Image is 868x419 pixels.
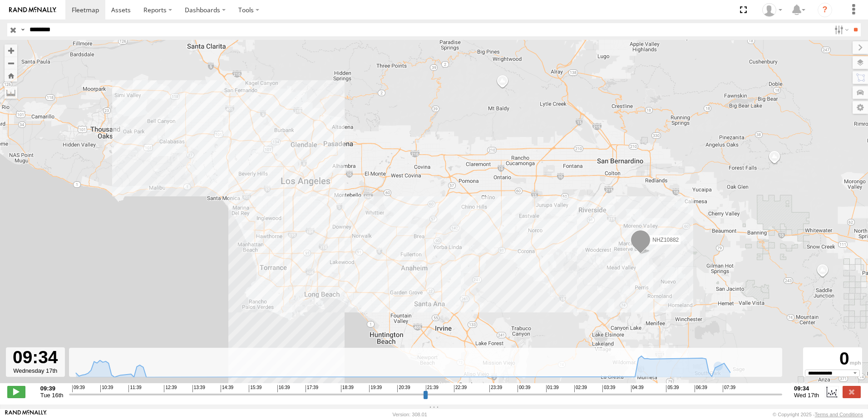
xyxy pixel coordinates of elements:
[221,385,233,392] span: 14:39
[40,392,64,399] span: Tue 16th Sep 2025
[306,385,318,392] span: 17:39
[853,101,868,114] label: Map Settings
[831,23,850,36] label: Search Filter Options
[369,385,382,392] span: 19:39
[602,385,615,392] span: 03:39
[804,349,861,370] div: 0
[5,410,47,419] a: Visit our Website
[393,412,427,417] div: Version: 308.01
[164,385,177,392] span: 12:39
[19,23,26,36] label: Search Query
[818,3,832,17] i: ?
[843,386,861,398] label: Close
[794,392,819,399] span: Wed 17th Sep 2025
[7,386,25,398] label: Play/Stop
[631,385,644,392] span: 04:39
[5,57,17,69] button: Zoom out
[518,385,530,392] span: 00:39
[341,385,354,392] span: 18:39
[815,412,863,417] a: Terms and Conditions
[5,44,17,57] button: Zoom in
[652,237,679,243] span: NHZ10882
[666,385,679,392] span: 05:39
[397,385,410,392] span: 20:39
[5,69,17,82] button: Zoom Home
[100,385,113,392] span: 10:39
[5,86,17,99] label: Measure
[277,385,290,392] span: 16:39
[489,385,502,392] span: 23:39
[695,385,707,392] span: 06:39
[574,385,587,392] span: 02:39
[454,385,467,392] span: 22:39
[759,3,785,17] div: Zulema McIntosch
[249,385,261,392] span: 15:39
[546,385,559,392] span: 01:39
[192,385,205,392] span: 13:39
[40,385,64,392] strong: 09:39
[72,385,85,392] span: 09:39
[773,412,863,417] div: © Copyright 2025 -
[794,385,819,392] strong: 09:34
[128,385,141,392] span: 11:39
[426,385,439,392] span: 21:39
[723,385,735,392] span: 07:39
[9,7,56,13] img: rand-logo.svg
